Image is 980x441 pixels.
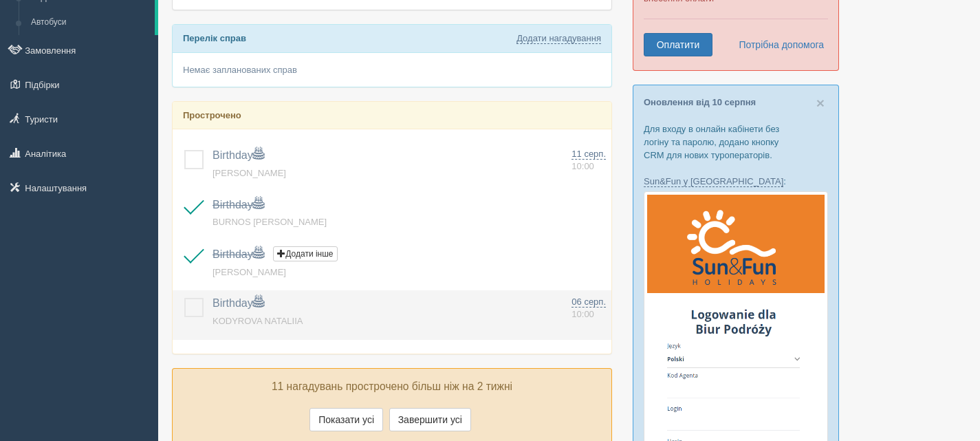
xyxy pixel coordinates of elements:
a: [PERSON_NAME] [213,267,286,277]
a: [PERSON_NAME] [213,168,286,178]
a: Додати нагадування [516,33,601,44]
button: Close [816,96,825,110]
a: Birthday [213,199,264,211]
p: 11 нагадувань прострочено більш ніж на 2 тижні [183,379,601,395]
a: KODYROVA NATALIIA [213,316,303,326]
a: Автобуси [25,10,155,35]
button: Додати інше [273,246,337,261]
button: Показати усі [309,408,383,431]
a: Оплатити [644,33,712,56]
a: BURNOS [PERSON_NAME] [213,217,327,227]
span: 10:00 [571,309,594,319]
span: 10:00 [571,161,594,171]
a: 11 серп. 10:00 [571,148,606,173]
span: × [816,95,825,111]
a: Birthday [213,248,264,260]
b: Перелік справ [183,33,246,43]
a: Оновлення від 10 серпня [644,97,756,107]
span: 06 серп. [571,297,606,308]
b: Прострочено [183,110,241,120]
span: 11 серп. [571,149,606,160]
a: Sun&Fun у [GEOGRAPHIC_DATA] [644,176,783,187]
p: Для входу в онлайн кабінети без логіну та паролю, додано кнопку CRM для нових туроператорів. [644,122,828,162]
a: 06 серп. 10:00 [571,296,606,321]
p: : [644,175,828,188]
div: Немає запланованих справ [173,53,611,87]
button: Завершити усі [389,408,471,431]
a: Birthday [213,297,264,309]
a: Потрібна допомога [730,33,825,56]
a: Birthday [213,149,264,161]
